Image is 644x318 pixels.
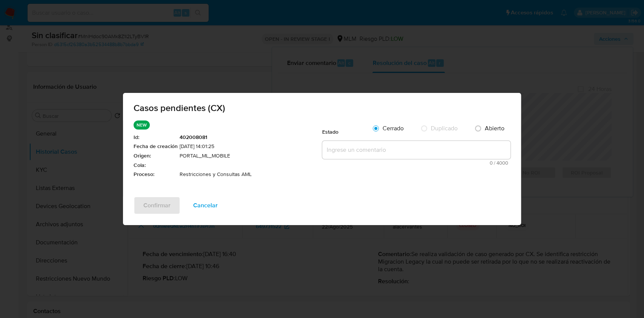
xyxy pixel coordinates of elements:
span: PORTAL_ML_MOBILE [180,152,322,160]
span: 402008081 [180,134,322,141]
span: Proceso : [134,171,178,178]
span: Máximo 4000 caracteres [324,161,508,165]
span: Fecha de creación [134,143,178,150]
span: Abierto [485,124,504,133]
span: Cancelar [193,197,218,214]
span: Id : [134,134,178,141]
span: Restricciones y Consultas AML [180,171,322,178]
div: Estado [322,120,367,139]
span: Casos pendientes (CX) [134,103,510,113]
span: Origen : [134,152,178,160]
span: Cerrado [383,124,404,133]
span: [DATE] 14:01:25 [180,143,322,150]
span: Cola : [134,162,178,169]
p: NEW [134,120,150,130]
button: Cancelar [183,196,227,215]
